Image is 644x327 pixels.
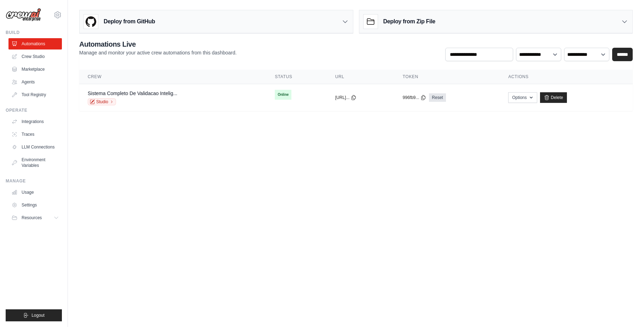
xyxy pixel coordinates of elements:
h2: Automations Live [79,39,237,49]
img: GitHub Logo [84,14,98,29]
a: Reset [429,93,446,102]
button: Logout [6,309,62,321]
button: Resources [8,212,62,223]
button: 996fb9... [403,95,427,100]
a: Automations [8,38,62,49]
img: Logo [6,8,41,22]
div: Manage [6,178,62,184]
a: Integrations [8,116,62,127]
a: Environment Variables [8,154,62,171]
a: Delete [540,92,567,103]
a: Usage [8,187,62,198]
th: Status [266,70,327,84]
button: Options [508,92,537,103]
th: Token [394,70,500,84]
th: Crew [79,70,266,84]
a: Tool Registry [8,89,62,100]
div: Build [6,30,62,35]
span: Logout [31,313,45,318]
th: URL [327,70,394,84]
a: LLM Connections [8,141,62,153]
div: Operate [6,107,62,113]
a: Studio [88,98,116,105]
a: Sistema Completo De Validacao Intelig... [88,90,177,96]
a: Agents [8,76,62,88]
h3: Deploy from Zip File [383,17,435,26]
th: Actions [500,70,633,84]
a: Traces [8,129,62,140]
a: Crew Studio [8,51,62,62]
a: Marketplace [8,64,62,75]
p: Manage and monitor your active crew automations from this dashboard. [79,49,237,56]
h3: Deploy from GitHub [104,17,155,26]
span: Online [275,90,291,100]
a: Settings [8,199,62,211]
span: Resources [22,215,42,221]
